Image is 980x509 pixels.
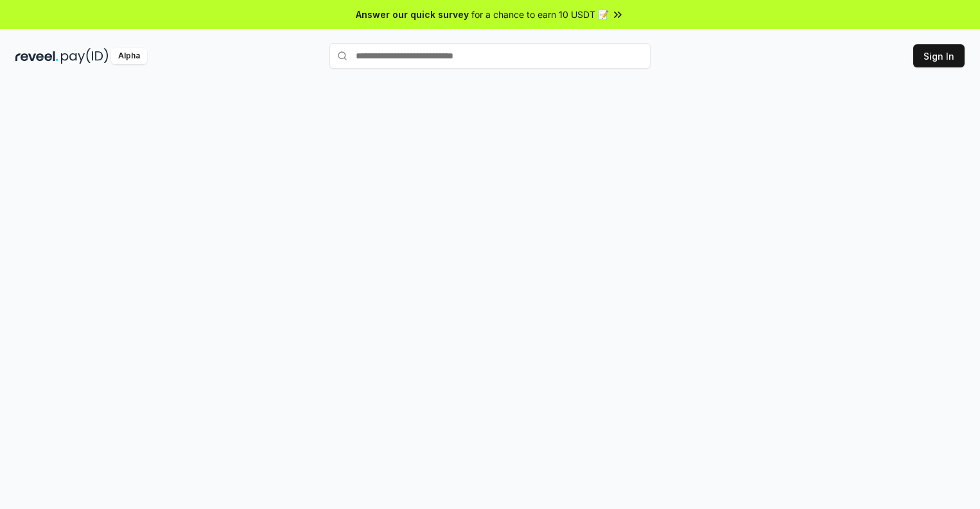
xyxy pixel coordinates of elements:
[913,44,965,67] button: Sign In
[15,48,58,64] img: reveel_dark
[111,48,147,64] div: Alpha
[471,8,609,21] span: for a chance to earn 10 USDT 📝
[61,48,109,64] img: pay_id
[356,8,469,21] span: Answer our quick survey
